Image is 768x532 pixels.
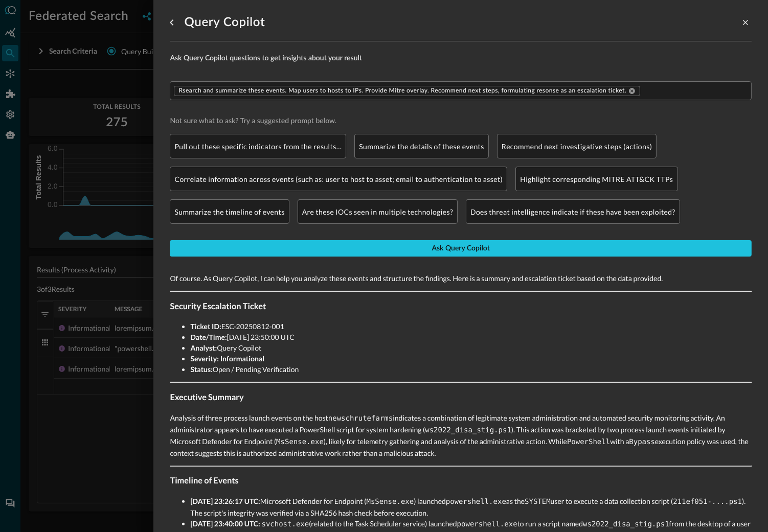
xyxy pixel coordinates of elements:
p: Summarize the timeline of events [174,206,284,217]
div: Pull out these specific indicators from the results… [170,134,346,158]
p: Analysis of three process launch events on the host indicates a combination of legitimate system ... [170,412,752,458]
button: Ask Query Copilot [170,240,752,257]
li: [DATE] 23:50:00 UTC [190,332,752,342]
code: ws2022_disa_stig.ps1 [425,426,511,434]
h1: Query Copilot [184,14,265,31]
div: Does threat intelligence indicate if these have been exploited? [466,199,680,224]
code: MsSense.exe [276,438,324,446]
code: powershell.exe [446,498,506,506]
span: Ask Query Copilot questions to get insights about your result [170,54,752,65]
p: Of course. As Query Copilot, I can help you analyze these events and structure the findings. Here... [170,273,752,284]
li: ESC-20250812-001 [190,321,752,332]
code: newschrutefarms [328,414,393,423]
div: Rsearch and summarize these events. Map users to hosts to IPs. Provide Mitre overlay. Recommend n... [174,86,640,96]
p: Summarize the details of these events [359,141,484,152]
code: MsSense.exe [367,498,414,506]
code: svchost.exe [262,520,309,528]
strong: Informational [220,354,264,363]
strong: Status: [190,365,212,374]
strong: Date/Time: [190,333,227,341]
li: Open / Pending Verification [190,364,752,375]
code: Bypass [629,438,655,446]
p: Correlate information across events (such as: user to host to asset; email to authentication to a... [174,174,503,184]
p: Does threat intelligence indicate if these have been exploited? [470,206,675,217]
div: Are these IOCs seen in multiple technologies? [298,199,458,224]
div: Summarize the details of these events [354,134,489,158]
strong: Executive Summary [170,392,243,402]
div: Ask Query Copilot [432,242,489,255]
strong: Severity: [190,354,219,363]
li: Query Copilot [190,342,752,353]
div: Recommend next investigative steps (actions) [497,134,657,158]
p: Recommend next investigative steps (actions) [502,141,652,152]
code: ws2022_disa_stig.ps1 [583,520,669,528]
div: Summarize the timeline of events [170,199,289,224]
code: 211ef051-....ps1 [673,498,742,506]
span: Rsearch and summarize these events. Map users to hosts to IPs. Provide Mitre overlay. Recommend n... [178,87,626,95]
code: PowerShell [567,438,610,446]
code: powershell.exe [457,520,517,528]
div: Highlight corresponding MITRE ATT&CK TTPs [515,167,677,191]
button: go back [164,14,180,31]
p: Highlight corresponding MITRE ATT&CK TTPs [520,174,673,184]
span: Not sure what to ask? Try a suggested prompt below. [170,117,752,126]
strong: [DATE] 23:40:00 UTC: [190,519,260,528]
p: Pull out these specific indicators from the results… [174,141,342,152]
strong: Analyst: [190,343,217,352]
strong: Ticket ID: [190,322,221,331]
button: close-drawer [739,16,752,29]
strong: Security Escalation Ticket [170,302,266,311]
li: Microsoft Defender for Endpoint ( ) launched as the user to execute a data collection script ( ).... [190,496,752,518]
strong: [DATE] 23:26:17 UTC: [190,497,260,505]
code: SYSTEM [525,498,551,506]
p: Are these IOCs seen in multiple technologies? [302,206,453,217]
div: Correlate information across events (such as: user to host to asset; email to authentication to a... [170,167,507,191]
strong: Timeline of Events [170,476,238,485]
